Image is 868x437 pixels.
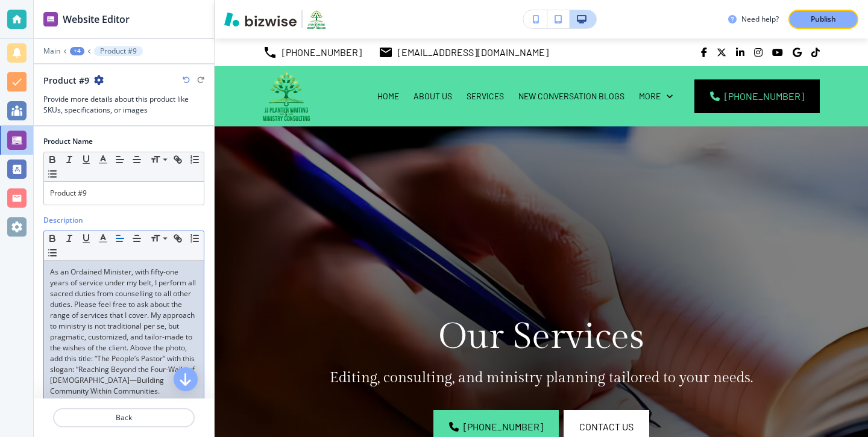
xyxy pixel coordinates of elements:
button: Main [43,47,60,55]
h3: Provide more details about this product like SKUs, specifications, or images [43,94,204,116]
h2: Product Name [43,136,93,147]
h2: Website Editor [63,12,130,26]
a: [PHONE_NUMBER] [263,43,362,61]
a: [PHONE_NUMBER] [694,79,820,113]
span: [PHONE_NUMBER] [725,89,804,104]
img: editor icon [43,12,58,26]
p: Editing, consulting, and ministry planning tailored to your needs. [329,369,753,387]
p: NEW CONVERSATION BLOGS [518,90,624,102]
p: Back [54,412,193,423]
span: CONTACT US [579,420,634,434]
p: As an Ordained Minister, with fifty-one years of service under my belt, I perform all sacred duti... [50,267,198,397]
span: [PHONE_NUMBER] [464,420,543,434]
p: Our Services [329,315,753,358]
a: [EMAIL_ADDRESS][DOMAIN_NAME] [379,43,549,61]
img: JJ Planter & Middle Mission Writing & Consulting [263,71,310,122]
button: +4 [70,47,84,55]
p: Product #9 [100,47,137,55]
p: [PHONE_NUMBER] [282,43,362,61]
button: Back [53,408,195,427]
img: Bizwise Logo [224,12,297,26]
p: More [639,90,661,102]
p: ABOUT US [414,90,452,102]
p: HOME [377,90,399,102]
button: Publish [788,10,858,29]
h2: Product #9 [43,74,89,87]
h3: Need help? [741,14,779,25]
p: Product #9 [50,188,198,199]
p: Publish [811,14,836,25]
h2: Description [43,215,83,226]
img: Your Logo [307,10,325,29]
p: SERVICES [467,90,504,102]
button: Product #9 [94,46,143,56]
p: [EMAIL_ADDRESS][DOMAIN_NAME] [398,43,549,61]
